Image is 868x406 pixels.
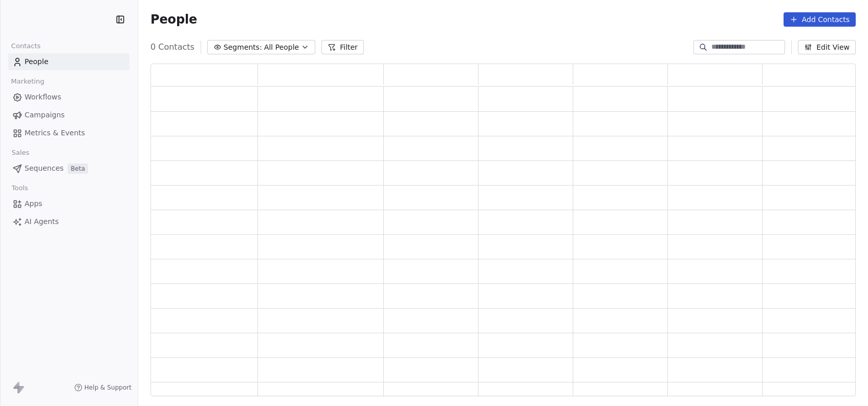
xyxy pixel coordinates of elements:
button: Add Contacts [784,12,856,27]
a: People [8,53,129,70]
span: Help & Support [84,383,132,392]
span: Beta [68,164,88,174]
span: Tools [7,180,32,196]
span: AI Agents [25,216,59,227]
a: AI Agents [8,213,129,230]
a: Workflows [8,89,129,106]
span: Marketing [7,74,49,89]
button: Filter [321,40,364,54]
span: People [150,12,197,27]
button: Edit View [798,40,856,54]
a: SequencesBeta [8,160,129,177]
span: Segments: [224,42,262,53]
a: Apps [8,195,129,212]
span: Metrics & Events [25,128,85,138]
span: Apps [25,198,42,209]
span: All People [264,42,299,53]
a: Metrics & Events [8,125,129,141]
span: Sales [7,145,34,160]
span: 0 Contacts [150,41,194,53]
span: Contacts [7,38,45,54]
a: Campaigns [8,107,129,124]
span: Campaigns [25,110,64,120]
span: Sequences [25,163,63,174]
span: Workflows [25,92,61,103]
span: People [25,56,49,67]
a: Help & Support [74,383,132,392]
div: grid [151,87,857,397]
